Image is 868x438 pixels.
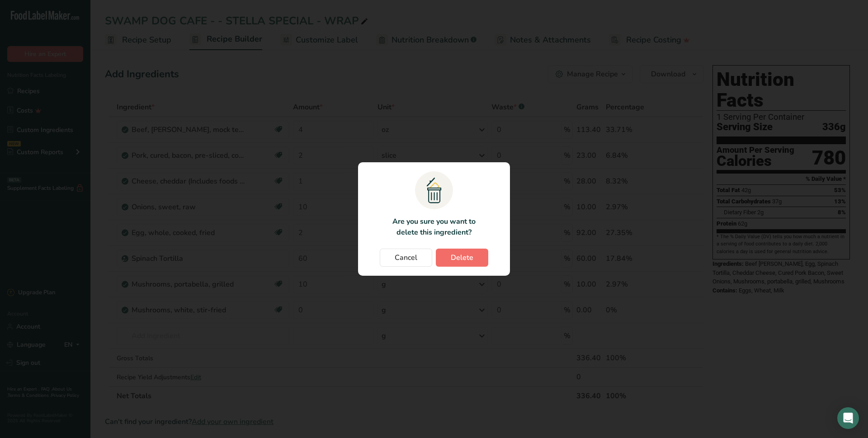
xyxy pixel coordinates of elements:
[837,407,859,429] div: Open Intercom Messenger
[436,249,488,267] button: Delete
[380,249,432,267] button: Cancel
[395,252,417,263] span: Cancel
[451,252,473,263] span: Delete
[387,216,481,238] p: Are you sure you want to delete this ingredient?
